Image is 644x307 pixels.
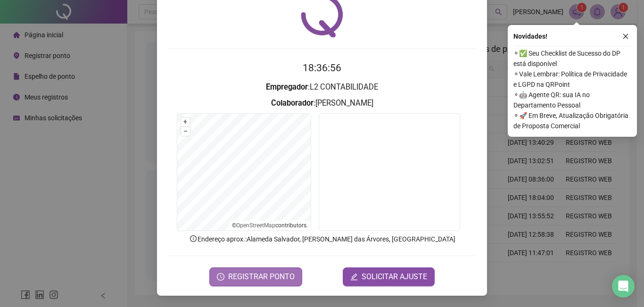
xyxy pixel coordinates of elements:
[513,110,631,131] span: ⚬ 🚀 Em Breve, Atualização Obrigatória de Proposta Comercial
[189,234,198,243] span: info-circle
[181,117,190,126] button: +
[168,234,476,244] p: Endereço aprox. : Alameda Salvador, [PERSON_NAME] das Árvores, [GEOGRAPHIC_DATA]
[612,275,635,298] div: Open Intercom Messenger
[168,97,476,109] h3: : [PERSON_NAME]
[350,273,358,281] span: edit
[362,271,427,282] span: SOLICITAR AJUSTE
[513,69,631,90] span: ⚬ Vale Lembrar: Política de Privacidade e LGPD na QRPoint
[228,271,295,282] span: REGISTRAR PONTO
[622,33,629,40] span: close
[236,222,275,229] a: OpenStreetMap
[266,83,308,91] strong: Empregador
[181,127,190,136] button: –
[343,267,435,286] button: editSOLICITAR AJUSTE
[271,99,314,108] strong: Colaborador
[513,48,631,69] span: ⚬ ✅ Seu Checklist de Sucesso do DP está disponível
[513,31,547,41] span: Novidades !
[513,90,631,110] span: ⚬ 🤖 Agente QR: sua IA no Departamento Pessoal
[209,267,302,286] button: REGISTRAR PONTO
[217,273,224,281] span: clock-circle
[168,81,476,93] h3: : L2 CONTABILIDADE
[232,222,308,229] li: © contributors.
[303,62,341,74] time: 18:36:56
